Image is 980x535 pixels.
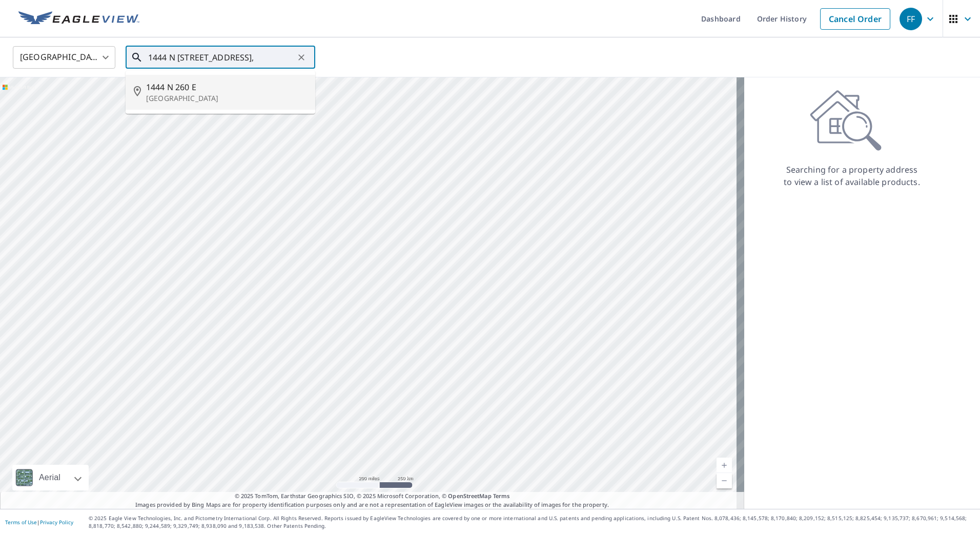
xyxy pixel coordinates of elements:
span: © 2025 TomTom, Earthstar Geographics SIO, © 2025 Microsoft Corporation, © [235,492,510,501]
a: Cancel Order [820,8,890,30]
a: Current Level 5, Zoom Out [717,473,732,488]
p: © 2025 Eagle View Technologies, Inc. and Pictometry International Corp. All Rights Reserved. Repo... [89,515,975,530]
img: EV Logo [18,11,139,27]
input: Search by address or latitude-longitude [148,43,294,72]
a: OpenStreetMap [448,492,491,500]
div: [GEOGRAPHIC_DATA] [13,43,115,72]
div: Aerial [36,465,64,490]
a: Current Level 5, Zoom In [717,458,732,473]
p: [GEOGRAPHIC_DATA] [146,93,307,104]
button: Clear [294,50,309,65]
a: Terms [493,492,510,500]
span: 1444 N 260 E [146,81,307,93]
div: FF [900,8,922,30]
a: Privacy Policy [40,519,73,526]
a: Terms of Use [5,519,37,526]
p: | [5,519,73,525]
div: Aerial [12,465,89,490]
p: Searching for a property address to view a list of available products. [783,163,921,188]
